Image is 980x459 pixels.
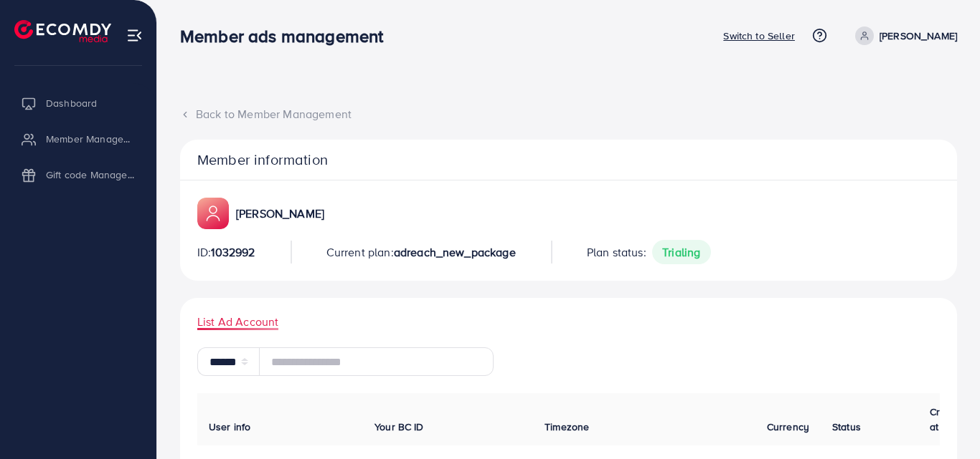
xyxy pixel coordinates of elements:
h3: Member ads management [180,26,395,47]
span: trialing [652,240,711,264]
span: 1032992 [211,244,255,260]
span: adreach_new_package [394,244,516,260]
img: menu [126,27,143,44]
span: User info [209,420,250,434]
span: Timezone [545,420,589,434]
span: Create at [930,405,961,433]
img: ic-member-manager.00abd3e0.svg [197,198,229,229]
span: Your BC ID [374,420,424,434]
img: logo [14,20,111,42]
p: Member information [197,151,940,168]
p: [PERSON_NAME] [880,27,957,44]
span: Currency [767,420,809,434]
p: [PERSON_NAME] [236,205,324,222]
p: ID: [197,243,255,261]
p: Current plan: [326,243,516,261]
a: [PERSON_NAME] [849,26,957,45]
div: Back to Member Management [180,106,957,122]
p: Plan status: [587,243,711,261]
p: Switch to Seller [723,27,795,44]
span: Status [832,420,861,434]
span: List Ad Account [197,314,278,330]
